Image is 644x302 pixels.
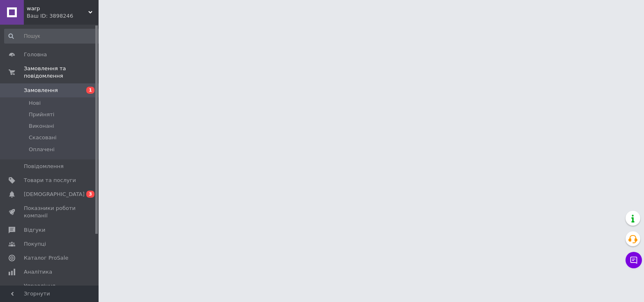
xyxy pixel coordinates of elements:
span: warp [27,5,88,12]
span: 1 [86,87,94,94]
span: Скасовані [29,134,57,141]
span: Показники роботи компанії [24,205,76,219]
span: Нові [29,99,41,107]
span: Головна [24,51,47,58]
input: Пошук [4,29,101,44]
span: Управління сайтом [24,282,76,297]
span: [DEMOGRAPHIC_DATA] [24,191,85,198]
span: Покупці [24,240,46,248]
span: 3 [86,191,94,198]
div: Ваш ID: 3898246 [27,12,99,20]
span: Товари та послуги [24,177,76,184]
span: Замовлення та повідомлення [24,65,99,80]
span: Замовлення [24,87,58,94]
span: Прийняті [29,111,54,118]
button: Чат з покупцем [626,252,642,268]
span: Аналітика [24,268,52,276]
span: Виконані [29,122,54,130]
span: Повідомлення [24,163,64,170]
span: Каталог ProSale [24,254,68,262]
span: Оплачені [29,146,55,153]
span: Відгуки [24,226,45,234]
